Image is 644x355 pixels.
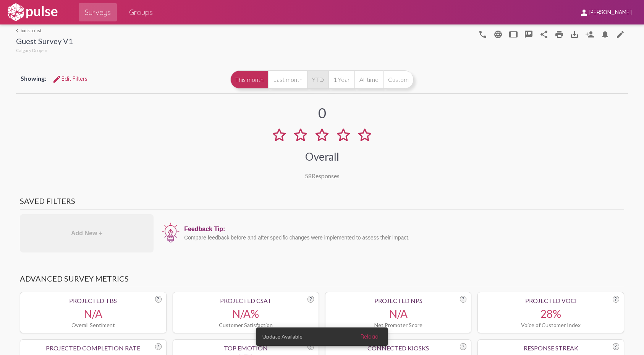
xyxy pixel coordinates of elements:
[25,344,161,352] div: Projected Completion Rate
[524,30,533,39] mat-icon: speaker_notes
[262,333,303,340] span: Update Available
[579,8,589,17] mat-icon: person
[85,5,111,19] span: Surveys
[230,70,268,89] button: This month
[25,322,161,328] div: Overall Sentiment
[567,26,582,42] button: Download
[178,344,314,352] div: Top Emotion
[318,104,326,121] div: 0
[330,322,466,328] div: Net Promoter Score
[129,5,153,19] span: Groups
[475,26,490,42] button: language
[305,172,340,179] div: Responses
[600,30,610,39] mat-icon: Bell
[79,3,117,21] a: Surveys
[184,226,620,233] div: Feedback Tip:
[21,75,46,82] span: Showing:
[25,307,161,320] div: N/A
[52,75,87,82] span: Edit Filters
[6,3,59,22] img: white-logo.svg
[613,296,619,303] div: ?
[506,26,521,42] button: tablet
[482,297,619,304] div: Projected VoCI
[305,172,312,179] span: 58
[330,297,466,304] div: Projected NPS
[383,70,414,89] button: Custom
[328,70,354,89] button: 1 Year
[16,28,73,33] a: back to list
[16,28,21,33] mat-icon: arrow_back_ios
[330,307,466,320] div: N/A
[494,30,503,39] mat-icon: language
[589,9,632,16] span: [PERSON_NAME]
[178,322,314,328] div: Customer Satisfaction
[155,343,162,350] div: ?
[354,330,385,344] button: Reload
[268,70,307,89] button: Last month
[307,296,314,303] div: ?
[20,196,624,210] h3: Saved Filters
[155,296,162,303] div: ?
[478,30,487,39] mat-icon: language
[597,26,613,42] button: Bell
[555,30,564,39] mat-icon: print
[178,307,314,320] div: N/A%
[330,344,466,352] div: Connected Kiosks
[305,150,339,163] div: Overall
[361,333,379,340] span: Reload
[613,343,619,350] div: ?
[20,274,624,287] h3: Advanced Survey Metrics
[582,26,597,42] button: Person
[585,30,594,39] mat-icon: Person
[573,5,638,19] button: [PERSON_NAME]
[616,30,625,39] mat-icon: edit
[354,70,383,89] button: All time
[161,222,180,243] img: icon12.png
[460,343,466,350] div: ?
[307,70,328,89] button: YTD
[536,26,552,42] button: Share
[184,234,620,241] div: Compare feedback before and after specific changes were implemented to assess their impact.
[482,307,619,320] div: 28%
[25,297,161,304] div: Projected TBS
[509,30,518,39] mat-icon: tablet
[552,26,567,42] a: print
[613,26,628,42] a: edit
[46,72,94,86] button: Edit FiltersEdit Filters
[16,47,47,53] span: Calgary Drop-In
[521,26,536,42] button: speaker_notes
[16,36,73,47] div: Guest Survey V1
[539,30,549,39] mat-icon: Share
[482,322,619,328] div: Voice of Customer Index
[570,30,579,39] mat-icon: Download
[20,214,154,252] div: Add New +
[52,75,61,84] mat-icon: Edit Filters
[460,296,466,303] div: ?
[482,344,619,352] div: Response Streak
[490,26,506,42] button: language
[178,297,314,304] div: Projected CSAT
[123,3,159,21] a: Groups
